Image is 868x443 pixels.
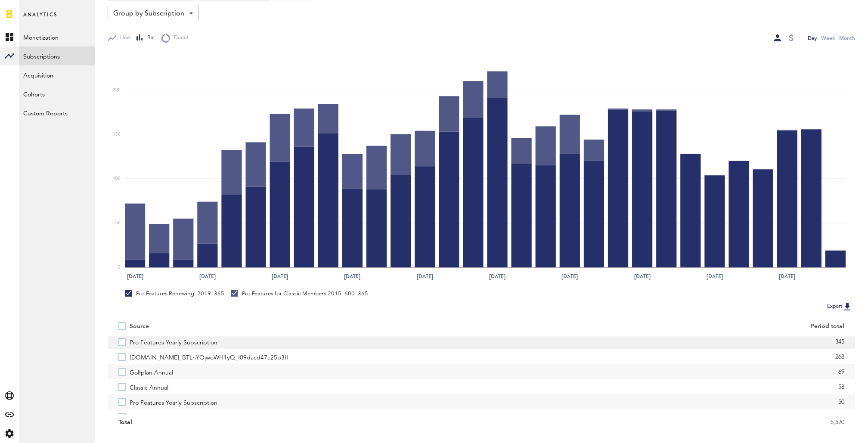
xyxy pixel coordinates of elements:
text: [DATE] [127,273,143,280]
span: Analytics [23,9,57,28]
span: [DOMAIN_NAME]_BTLELYIvhaBOrp_a9dfde39d38b0007 [130,409,286,424]
a: Custom Reports [19,103,95,122]
a: Monetization [19,28,95,46]
text: [DATE] [199,273,216,280]
span: Line [116,34,130,42]
text: [DATE] [344,273,361,280]
span: Pro Features Yearly Subscription [130,394,217,409]
text: [DATE] [779,273,796,280]
span: Donut [170,34,189,42]
span: Support [18,6,49,14]
div: Day [808,34,817,43]
button: Export [825,301,855,312]
div: 69 [492,366,844,378]
span: Classic Annual [130,379,168,394]
span: Golfplan Annual [130,364,173,379]
a: Subscriptions [19,46,95,65]
div: Total [118,416,471,429]
text: 100 [113,177,121,181]
text: [DATE] [490,273,506,280]
a: Acquisition [19,65,95,84]
div: Pro Features Renewing_2019_365 [125,290,224,297]
div: 5,520 [492,416,844,429]
div: 268 [492,350,844,363]
div: Pro Features for Classic Members 2015_600_365 [231,290,368,297]
text: 50 [115,221,121,226]
text: [DATE] [272,273,288,280]
div: 50 [492,396,844,409]
span: Group by Subscription [113,6,184,21]
span: Bar [143,34,155,42]
span: Pro Features Yearly Subscription [130,334,217,349]
text: 150 [113,132,121,136]
div: 47 [492,411,844,424]
div: Month [839,34,855,43]
span: [DOMAIN_NAME]_BTLnYOjwoWH1yQ_f09dacd47c25b3ff [130,349,288,364]
text: [DATE] [634,273,651,280]
div: Period total [492,323,844,330]
div: 345 [492,335,844,348]
text: 0 [118,266,121,270]
a: Cohorts [19,84,95,103]
img: Export [842,301,852,312]
text: 200 [113,88,121,92]
div: Week [821,34,835,43]
text: [DATE] [562,273,578,280]
text: [DATE] [417,273,433,280]
div: 58 [492,381,844,393]
text: [DATE] [707,273,723,280]
div: Source [130,323,149,330]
